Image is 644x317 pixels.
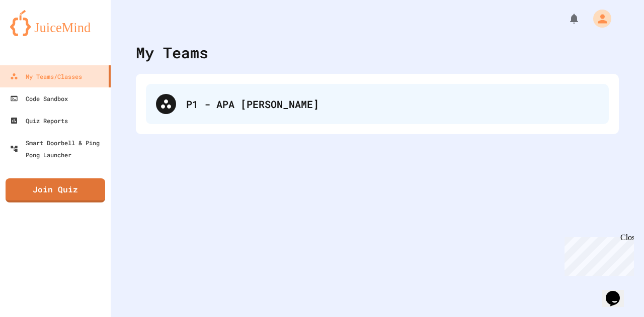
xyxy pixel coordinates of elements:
div: Chat with us now!Close [4,4,69,64]
div: Smart Doorbell & Ping Pong Launcher [10,137,107,161]
iframe: chat widget [560,233,634,276]
div: My Account [583,7,614,30]
div: My Teams/Classes [10,70,82,82]
div: Code Sandbox [10,92,68,104]
iframe: chat widget [602,277,634,307]
div: Quiz Reports [10,115,68,127]
div: My Teams [136,41,208,64]
div: P1 - APA [PERSON_NAME] [146,84,609,124]
img: logo-orange.svg [10,10,101,36]
div: My Notifications [549,10,583,27]
div: P1 - APA [PERSON_NAME] [186,96,599,112]
a: Join Quiz [6,178,105,202]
